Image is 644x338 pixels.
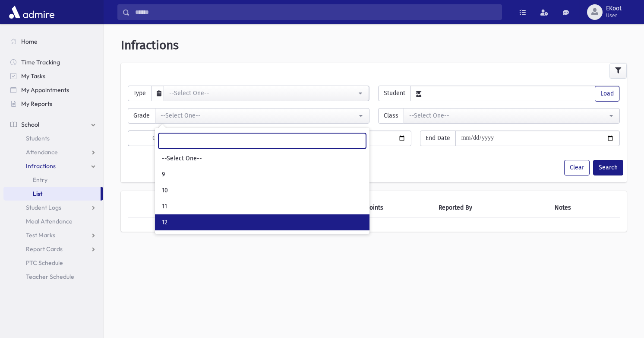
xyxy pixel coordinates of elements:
[3,173,103,187] a: Entry
[433,198,549,218] th: Reported By
[420,131,456,146] span: End Date
[130,4,502,20] input: Search
[3,35,103,48] a: Home
[3,201,103,214] a: Student Logs
[3,118,103,131] a: School
[606,12,622,19] span: User
[404,108,620,124] button: --Select One--
[128,108,155,124] span: Grade
[593,160,623,175] button: Search
[3,214,103,228] a: Meal Attendance
[564,160,590,175] button: Clear
[3,145,103,159] a: Attendance
[21,86,69,94] span: My Appointments
[3,187,101,201] a: List
[26,204,61,211] span: Student Logs
[409,111,607,120] div: --Select One--
[595,86,619,102] button: Load
[169,89,357,98] div: --Select One--
[3,83,103,97] a: My Appointments
[3,256,103,270] a: PTC Schedule
[33,176,47,184] span: Entry
[26,231,55,239] span: Test Marks
[7,3,57,21] img: AdmirePro
[162,218,167,227] span: 12
[33,190,42,198] span: List
[3,159,103,173] a: Infractions
[121,38,179,52] span: Infractions
[26,245,63,253] span: Report Cards
[3,131,103,145] a: Students
[21,58,60,66] span: Time Tracking
[606,5,622,12] span: EKoot
[26,134,50,142] span: Students
[26,217,73,225] span: Meal Attendance
[162,186,168,195] span: 10
[155,108,369,124] button: --Select One--
[549,198,620,218] th: Notes
[161,111,357,120] div: --Select One--
[3,228,103,242] a: Test Marks
[3,242,103,256] a: Report Cards
[128,131,202,146] button: Quick Fill
[3,69,103,83] a: My Tasks
[361,198,433,218] th: Points
[3,270,103,284] a: Teacher Schedule
[378,86,411,101] span: Student
[26,148,58,156] span: Attendance
[3,97,103,111] a: My Reports
[162,202,167,211] span: 11
[162,154,202,163] span: --Select One--
[378,108,404,124] span: Class
[133,134,197,143] div: Quick Fill
[128,86,152,101] span: Type
[26,259,63,267] span: PTC Schedule
[3,55,103,69] a: Time Tracking
[162,170,165,179] span: 9
[26,162,56,170] span: Infractions
[21,38,38,45] span: Home
[26,273,74,281] span: Teacher Schedule
[164,86,369,101] button: --Select One--
[158,133,366,149] input: Search
[21,100,52,108] span: My Reports
[21,72,45,80] span: My Tasks
[21,121,39,128] span: School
